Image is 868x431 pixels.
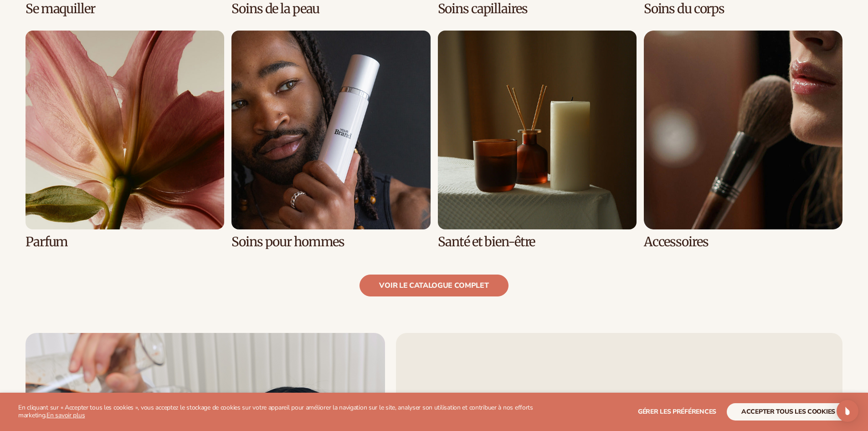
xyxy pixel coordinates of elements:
[741,407,835,416] font: accepter tous les cookies
[18,403,533,420] font: En cliquant sur « Accepter tous les cookies », vous acceptez le stockage de cookies sur votre app...
[638,407,716,416] font: Gérer les préférences
[644,31,842,249] div: 8 / 8
[438,31,637,249] div: 7 / 8
[727,403,850,421] button: accepter tous les cookies
[231,31,430,249] div: 6 / 8
[26,31,224,249] div: 5 / 8
[837,400,858,422] div: Open Intercom Messenger
[379,280,488,291] font: voir le catalogue complet
[638,403,716,421] button: Gérer les préférences
[46,411,85,420] a: En savoir plus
